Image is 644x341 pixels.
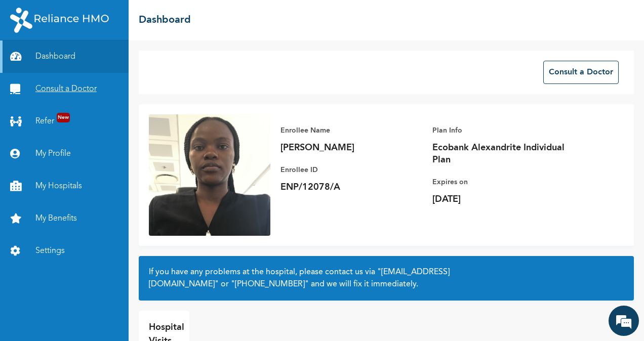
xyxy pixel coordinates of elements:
[149,266,624,290] h2: If you have any problems at the hospital, please contact us via or and we will fix it immediately.
[280,181,422,193] p: ENP/12078/A
[280,124,422,137] p: Enrollee Name
[432,176,574,188] p: Expires on
[57,113,70,122] span: New
[280,142,422,154] p: [PERSON_NAME]
[10,8,109,33] img: RelianceHMO's Logo
[139,13,191,28] h2: Dashboard
[231,280,309,288] a: "[PHONE_NUMBER]"
[432,124,574,137] p: Plan Info
[149,114,270,236] img: Enrollee
[280,164,422,176] p: Enrollee ID
[432,142,574,166] p: Ecobank Alexandrite Individual Plan
[543,61,619,84] button: Consult a Doctor
[432,193,574,205] p: [DATE]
